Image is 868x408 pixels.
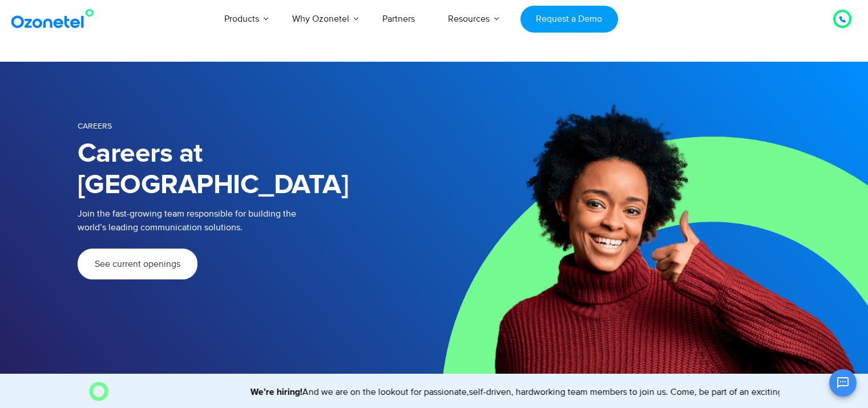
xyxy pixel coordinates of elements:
[829,369,857,397] button: Open chat
[239,387,291,397] strong: We’re hiring!
[78,121,112,131] span: Careers
[520,6,618,33] a: Request a Demo
[78,207,417,234] p: Join the fast-growing team responsible for building the world’s leading communication solutions.
[78,138,434,201] h1: Careers at [GEOGRAPHIC_DATA]
[95,259,180,269] span: See current openings
[113,385,780,399] marquee: And we are on the lookout for passionate,self-driven, hardworking team members to join us. Come, ...
[78,249,197,279] a: See current openings
[89,382,108,401] img: O Image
